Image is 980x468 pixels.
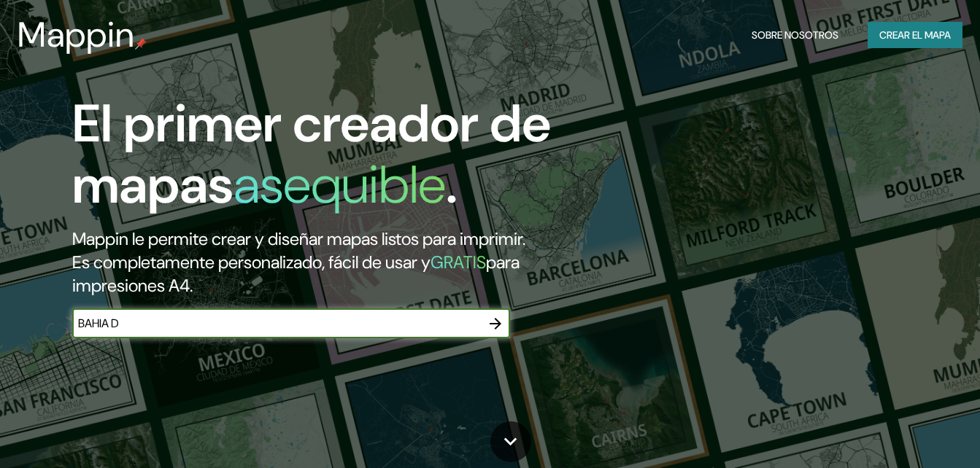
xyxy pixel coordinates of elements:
[18,15,135,55] h3: Mappin
[431,251,486,273] h5: GRATIS
[234,151,446,219] h1: asequible
[850,411,964,452] iframe: Help widget launcher
[72,315,481,332] input: Elige tu lugar favorito
[135,38,147,50] img: mappin-pin
[879,26,951,44] font: Crear el mapa
[868,22,962,49] button: Crear el mapa
[72,93,563,227] h1: El primer creador de mapas .
[752,26,838,44] font: Sobre nosotros
[72,227,563,297] h2: Mappin le permite crear y diseñar mapas listos para imprimir. Es completamente personalizado, fác...
[746,22,844,49] button: Sobre nosotros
